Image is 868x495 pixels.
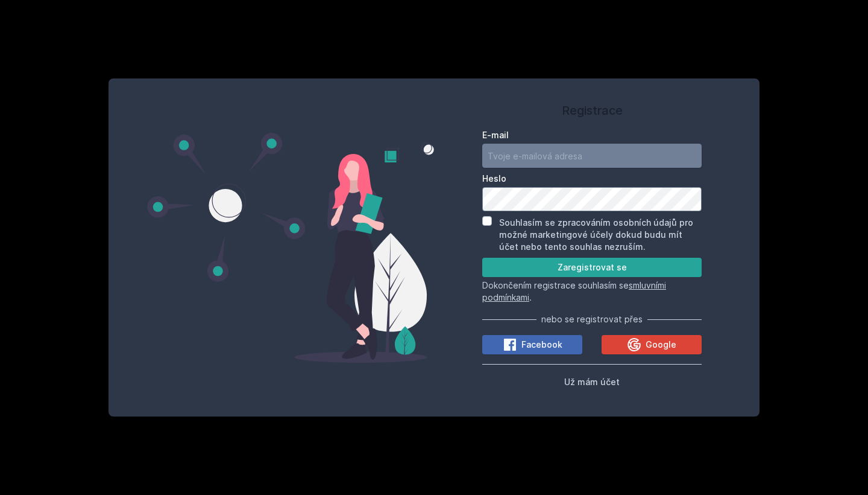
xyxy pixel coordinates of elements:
[499,217,693,252] label: Souhlasím se zpracováním osobních údajů pro možné marketingové účely dokud budu mít účet nebo ten...
[564,374,620,389] button: Už mám účet
[482,279,702,304] p: Dokončením registrace souhlasím se .
[482,101,702,120] h1: Registrace
[482,129,702,141] label: E-mail
[541,313,643,325] span: nebo se registrovat přes
[646,339,676,351] span: Google
[521,339,562,351] span: Facebook
[482,258,702,277] button: Zaregistrovat se
[482,144,702,168] input: Tvoje e-mailová adresa
[564,377,620,387] span: Už mám účet
[482,173,702,185] label: Heslo
[602,335,702,354] button: Google
[482,335,582,354] button: Facebook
